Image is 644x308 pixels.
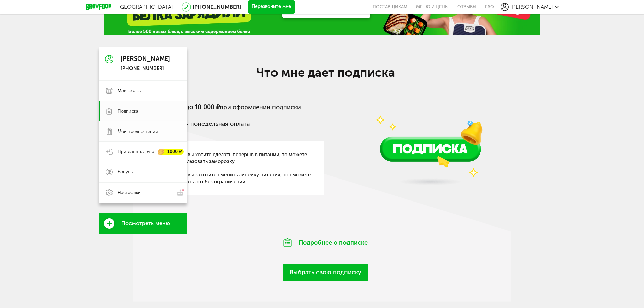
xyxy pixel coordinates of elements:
[186,103,220,111] b: до 10 000 ₽
[358,65,503,193] img: vUQQD42TP1CeN4SU.png
[118,88,142,94] span: Мои заказы
[265,230,386,256] div: Подробнее о подписке
[99,121,187,142] a: Мои предпочтения
[158,149,184,155] div: +1000 ₽
[164,120,250,127] span: Удобная понедельная оплата
[118,128,158,135] span: Мои предпочтения
[118,190,141,196] span: Настройки
[118,4,173,10] span: [GEOGRAPHIC_DATA]
[121,66,170,72] div: [PHONE_NUMBER]
[99,182,187,203] a: Настройки
[99,81,187,101] a: Мои заказы
[175,151,314,185] span: Если вы хотите сделать перерыв в питании, то можете использовать заморозку. Если вы захотите смен...
[99,162,187,182] a: Бонусы
[193,4,241,10] a: [PHONE_NUMBER]
[121,56,170,63] div: [PERSON_NAME]
[99,142,187,162] a: Пригласить друга +1000 ₽
[164,103,301,111] span: Скидку при оформлении подписки
[118,108,138,114] span: Подписка
[99,213,187,234] a: Посмотреть меню
[510,4,553,10] span: [PERSON_NAME]
[118,169,134,175] span: Бонусы
[248,0,295,14] button: Перезвоните мне
[283,264,368,281] a: Выбрать свою подписку
[190,65,461,80] h2: Что мне дает подписка
[99,101,187,121] a: Подписка
[118,149,154,155] span: Пригласить друга
[121,220,170,227] span: Посмотреть меню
